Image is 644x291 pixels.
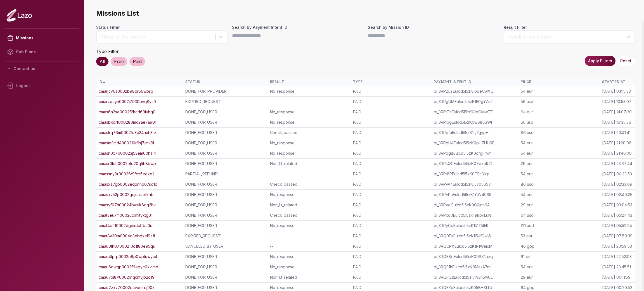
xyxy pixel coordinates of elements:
div: PAID [353,244,430,249]
div: 29 eur [521,275,598,280]
div: DONE_FOR_USER [185,223,266,228]
span: Missions List [96,9,635,18]
label: Search by Payment Intent ID [232,25,363,30]
div: [DATE] 21:46:00 [602,151,632,156]
div: Check_passed [270,182,349,187]
a: cmat3eu7m0002ucrmitvktg01 [99,213,152,218]
div: [DATE] 20:59:53 [602,244,632,249]
div: DONE_FOR_PROVIDER [185,89,266,94]
div: Started At [602,80,633,84]
div: [DATE] 16:35:36 [602,120,631,125]
a: cmau7oi8x0002rnqcmyjb2q19 [99,275,155,280]
a: cmat8y30m0004g3ebdxel9afi [99,233,155,239]
div: No_response [270,254,349,259]
div: pi_3RPjThEulcd5I5zK01eOMwET [434,109,516,115]
div: EXPIRED_REQUEST [185,233,266,239]
button: Reset [617,56,635,66]
label: Type Filter [96,49,119,54]
div: 86 usd [521,130,598,135]
label: Result Filter [504,25,635,30]
div: DONE_FOR_USER [185,202,266,208]
div: Status of the mission [101,34,213,40]
div: 64 eur [521,109,598,115]
div: PAID [353,140,430,146]
div: PAID [353,285,430,290]
button: Contact us [4,64,79,74]
div: pi_3RPvA4Eulcd5I5zK1Jvd56Sv [434,182,516,187]
a: cmarjcv6s0002b986r56wbjlp [99,89,153,94]
div: [DATE] 02:33:09 [602,182,632,187]
div: Type [353,80,430,84]
div: No_response [270,264,349,270]
div: PAID [353,275,430,280]
a: Missions [4,31,79,45]
div: -- [270,244,349,249]
a: cmau7zxv70002qavxeirqj90x [99,285,155,290]
div: DONE_FOR_USER [185,109,266,115]
div: CANCELED_BY_USER [185,244,266,249]
div: pi_3RPvPnEulcd5I5zK1YjW40S5 [434,192,516,197]
label: Status Filter [96,25,228,30]
div: [DATE] 10:53:07 [602,99,631,104]
div: All [96,57,108,66]
div: 29 eur [521,202,598,208]
div: No_response [270,120,349,125]
div: DONE_FOR_USER [185,275,266,280]
div: pi_3RPyGqEulcd5I5zK1lZ75tNt [434,223,516,228]
div: 61 eur [521,254,598,259]
a: cmarzpayn0002j7930bvq8ys0 [99,99,156,104]
div: 56 usd [521,120,598,125]
div: Non_Lt_related [270,202,349,208]
div: [DATE] 20:41:41 [602,130,631,135]
div: Paid [129,57,145,66]
a: cmasyf07h00024bvxik6oq2hv [99,202,156,208]
div: DONE_FOR_USER [185,285,266,290]
div: pi_3RPZLYEulcd5I5zK16qeCwXQ [434,89,516,94]
div: Status [185,80,266,84]
div: 54 eur [521,151,598,156]
div: PAID [353,182,430,187]
div: 54 eur [521,89,598,94]
div: pi_3RPsQGEulcd5I5zK0ZdxelUD [434,161,516,166]
div: 64 gbp [521,285,598,290]
div: PAID [353,120,430,125]
div: 56 usd [521,99,598,104]
div: PAID [353,151,430,156]
a: cmasm3md4000210r6sj7jmv8l [99,140,154,146]
div: -- [270,171,349,177]
a: cmasr0loh0002etd20q5h8bwp [99,161,156,166]
div: DONE_FOR_USER [185,192,266,197]
div: PAID [353,171,430,177]
div: [DATE] 03:15:33 [602,89,631,94]
div: [DATE] 05:24:43 [602,213,632,218]
div: 121 aud [521,223,598,228]
div: No_response [270,192,349,197]
div: 54 eur [521,171,598,177]
span: ▲ [102,80,106,84]
div: pi_3RPpfuEulcd5I5zK1sj7gypH [434,130,516,135]
div: DONE_FOR_USER [185,182,266,187]
div: [DATE] 00:23:53 [602,171,632,177]
div: PAID [353,89,430,94]
div: DONE_FOR_USER [185,140,266,146]
div: Check_passed [270,130,349,135]
div: Payment Intent ID [434,80,516,84]
a: Sub Plans [4,45,79,59]
div: ID [99,80,181,84]
div: -- [270,99,349,104]
div: pi_3RQFQzEulcd5I5zK1N3h5w0E [434,275,516,280]
div: 54 eur [521,192,598,197]
div: DONE_FOR_USER [185,130,266,135]
div: DONE_FOR_USER [185,264,266,270]
a: cmasxa7gb0002eqqnnp07sd1o [99,182,157,187]
div: 29 eur [521,161,598,166]
div: pi_3RQF1hEulcd5I5zK0MasA7nt [434,264,516,270]
div: [DATE] 02:49:26 [602,192,633,197]
a: cmat4efl10002dgdiu44fba0u [99,223,152,228]
div: PAID [353,161,430,166]
div: pi_3RQFYpEulcd5I5zK05BH3fTd [434,285,516,290]
a: cmasn0x7b00023j53em60hai4 [99,151,156,156]
div: [DATE] 22:52:03 [602,254,632,259]
div: -- [270,233,349,239]
div: No_response [270,140,349,146]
